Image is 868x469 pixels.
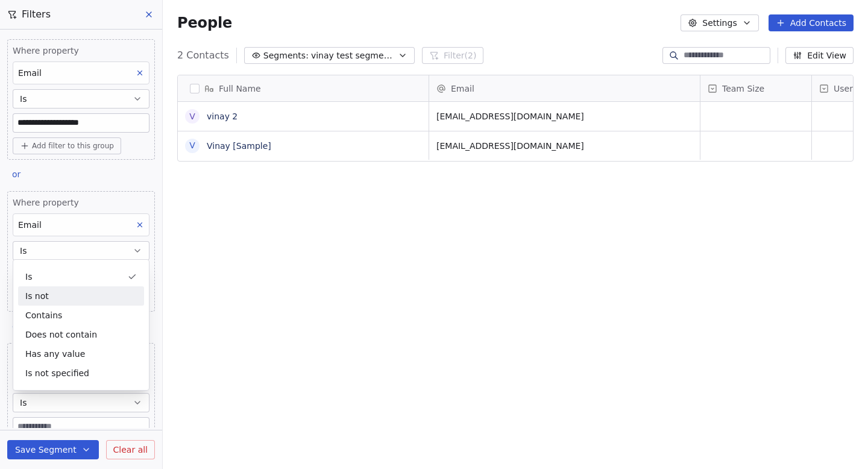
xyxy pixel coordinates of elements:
span: [EMAIL_ADDRESS][DOMAIN_NAME] [436,140,693,152]
div: Is [18,267,144,286]
div: Is not specified [18,364,144,383]
span: Full Name [219,83,261,95]
span: Segments: [263,49,309,62]
div: v [189,110,195,123]
div: Suggestions [13,267,149,383]
div: Email [429,75,700,101]
div: Full Name [178,75,429,101]
a: Vinay [Sample] [207,141,271,151]
span: vinay test segment - 2 [311,49,395,62]
div: V [189,139,195,152]
div: Is not [18,286,144,306]
span: 2 Contacts [177,48,229,63]
a: vinay 2 [207,112,237,121]
div: Has any value [18,344,144,364]
button: Add Contacts [769,14,854,31]
div: Contains [18,306,144,325]
button: Edit View [785,47,854,64]
span: Email [451,83,474,95]
div: Does not contain [18,325,144,344]
span: [EMAIL_ADDRESS][DOMAIN_NAME] [436,110,693,122]
span: People [177,14,232,32]
button: Filter(2) [422,47,484,64]
div: grid [178,102,429,459]
button: Settings [681,14,758,31]
div: Team Size [700,75,811,101]
span: Team Size [722,83,764,95]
